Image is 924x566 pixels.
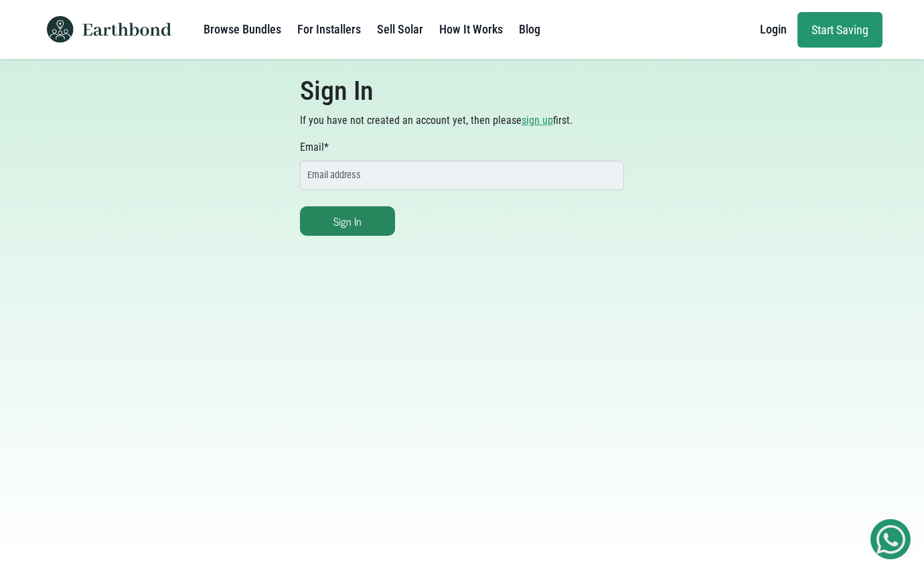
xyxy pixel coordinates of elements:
img: Earthbond text logo [82,23,171,36]
label: Email [300,139,329,155]
a: Start Saving [797,12,882,48]
a: For Installers [297,16,361,43]
input: Email address [300,161,625,190]
h1: Sign In [292,75,633,107]
button: Sign In [300,206,395,236]
a: Login [760,16,787,43]
a: Blog [519,16,540,43]
img: Earthbond icon logo [42,16,79,43]
a: Browse Bundles [204,16,281,43]
a: sign up [522,114,553,127]
img: Get Started On Earthbond Via Whatsapp [876,525,905,554]
p: If you have not created an account yet, then please first. [292,113,633,129]
a: Sell Solar [377,16,423,43]
a: How It Works [439,16,503,43]
a: Earthbond icon logo Earthbond text logo [42,5,171,54]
